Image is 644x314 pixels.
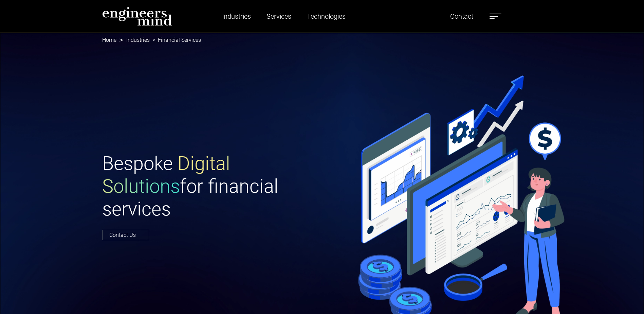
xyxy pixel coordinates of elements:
[304,8,348,24] a: Technologies
[126,37,150,43] a: Industries
[219,8,254,24] a: Industries
[102,33,542,48] nav: breadcrumb
[102,152,230,197] span: Digital Solutions
[102,7,172,26] img: logo
[150,36,201,44] li: Financial Services
[102,230,149,240] a: Contact Us
[102,37,116,43] a: Home
[264,8,294,24] a: Services
[447,8,476,24] a: Contact
[102,152,318,221] h1: Bespoke for financial services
